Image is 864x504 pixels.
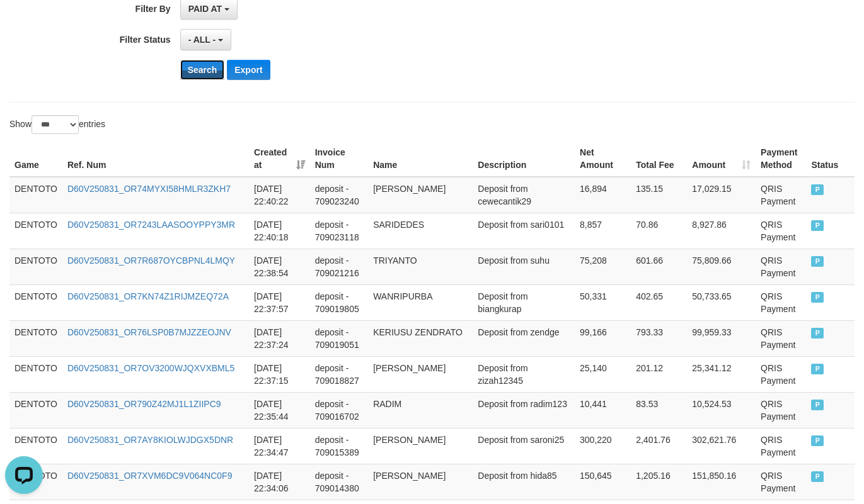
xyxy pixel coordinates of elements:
td: DENTOTO [9,392,62,428]
td: Deposit from saroni25 [473,428,575,464]
td: 99,959.33 [687,320,756,356]
td: DENTOTO [9,428,62,464]
td: 2,401.76 [631,428,687,464]
td: deposit - 709023118 [310,213,369,249]
th: Payment Method [756,141,806,177]
td: DENTOTO [9,213,62,249]
td: DENTOTO [9,320,62,356]
th: Game [9,141,62,177]
td: 8,927.86 [687,213,756,249]
td: QRIS Payment [756,284,806,320]
td: Deposit from sari0101 [473,213,575,249]
td: 83.53 [631,392,687,428]
span: PAID [811,220,824,231]
td: Deposit from suhu [473,249,575,284]
button: Search [180,60,225,80]
a: D60V250831_OR7XVM6DC9V064NC0F9 [67,471,232,481]
th: Ref. Num [62,141,249,177]
td: QRIS Payment [756,428,806,464]
td: 10,524.53 [687,392,756,428]
td: Deposit from zizah12345 [473,356,575,392]
td: 151,850.16 [687,464,756,500]
td: QRIS Payment [756,177,806,213]
button: Open LiveChat chat widget [5,5,43,43]
a: D60V250831_OR7OV3200WJQXVXBML5 [67,363,234,373]
td: Deposit from hida85 [473,464,575,500]
td: Deposit from zendge [473,320,575,356]
td: TRIYANTO [368,249,473,284]
td: QRIS Payment [756,392,806,428]
th: Amount: activate to sort column ascending [687,141,756,177]
span: PAID [811,256,824,267]
td: [DATE] 22:34:47 [249,428,310,464]
button: Export [227,60,270,80]
td: [PERSON_NAME] [368,428,473,464]
button: - ALL - [180,29,231,50]
td: deposit - 709014380 [310,464,369,500]
td: QRIS Payment [756,464,806,500]
td: 70.86 [631,213,687,249]
td: 150,645 [575,464,631,500]
td: deposit - 709019805 [310,284,369,320]
td: QRIS Payment [756,249,806,284]
th: Status [806,141,855,177]
td: 201.12 [631,356,687,392]
a: D60V250831_OR790Z42MJ1L1ZIIPC9 [67,399,221,409]
a: D60V250831_OR7KN74Z1RIJMZEQ72A [67,291,229,301]
td: 16,894 [575,177,631,213]
td: DENTOTO [9,177,62,213]
td: deposit - 709016702 [310,392,369,428]
td: 302,621.76 [687,428,756,464]
td: 793.33 [631,320,687,356]
td: [DATE] 22:35:44 [249,392,310,428]
td: 601.66 [631,249,687,284]
td: Deposit from cewecantik29 [473,177,575,213]
td: 75,809.66 [687,249,756,284]
td: [DATE] 22:37:24 [249,320,310,356]
td: [DATE] 22:37:57 [249,284,310,320]
a: D60V250831_OR76LSP0B7MJZZEOJNV [67,327,231,337]
span: PAID [811,184,824,195]
span: PAID [811,292,824,303]
td: DENTOTO [9,249,62,284]
span: PAID [811,400,824,410]
label: Show entries [9,115,105,134]
td: Deposit from radim123 [473,392,575,428]
th: Description [473,141,575,177]
td: [DATE] 22:38:54 [249,249,310,284]
span: PAID [811,364,824,374]
a: D60V250831_OR74MYXI58HMLR3ZKH7 [67,184,231,194]
td: deposit - 709023240 [310,177,369,213]
td: 75,208 [575,249,631,284]
th: Name [368,141,473,177]
td: [PERSON_NAME] [368,464,473,500]
td: [DATE] 22:40:22 [249,177,310,213]
th: Total Fee [631,141,687,177]
td: 1,205.16 [631,464,687,500]
td: QRIS Payment [756,320,806,356]
select: Showentries [32,115,79,134]
span: PAID AT [188,4,222,14]
td: KERIUSU ZENDRATO [368,320,473,356]
td: 50,733.65 [687,284,756,320]
td: 8,857 [575,213,631,249]
td: [PERSON_NAME] [368,177,473,213]
td: [DATE] 22:34:06 [249,464,310,500]
span: PAID [811,471,824,482]
th: Created at: activate to sort column ascending [249,141,310,177]
td: 300,220 [575,428,631,464]
td: DENTOTO [9,284,62,320]
td: [PERSON_NAME] [368,356,473,392]
td: deposit - 709019051 [310,320,369,356]
td: deposit - 709018827 [310,356,369,392]
td: [DATE] 22:40:18 [249,213,310,249]
td: 135.15 [631,177,687,213]
a: D60V250831_OR7243LAASOOYPPY3MR [67,220,235,230]
td: 25,140 [575,356,631,392]
th: Net Amount [575,141,631,177]
th: Invoice Num [310,141,369,177]
td: 17,029.15 [687,177,756,213]
td: [DATE] 22:37:15 [249,356,310,392]
td: QRIS Payment [756,213,806,249]
td: WANRIPURBA [368,284,473,320]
